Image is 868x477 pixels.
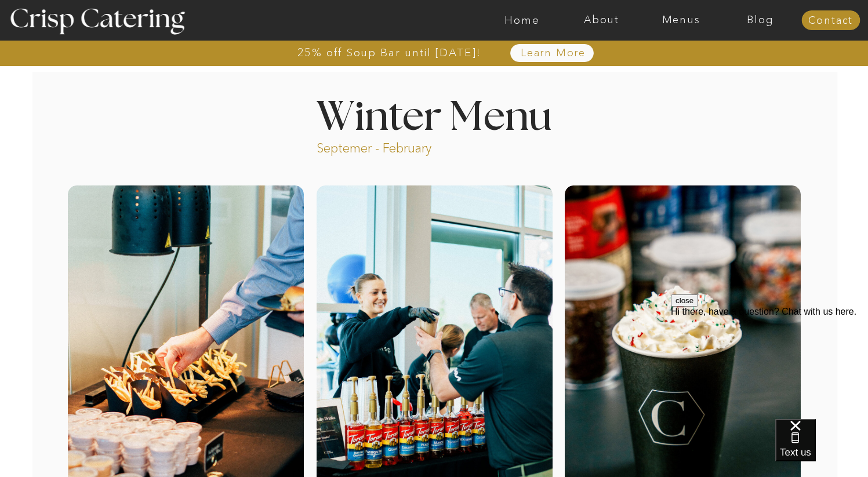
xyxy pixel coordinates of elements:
h1: Winter Menu [273,97,595,132]
iframe: podium webchat widget prompt [671,294,868,434]
a: Home [482,14,562,26]
a: Contact [801,15,860,27]
iframe: podium webchat widget bubble [775,419,868,477]
a: About [562,14,641,26]
a: Learn More [494,48,613,59]
p: Septemer - February [317,140,476,153]
a: Blog [721,14,800,26]
a: Menus [641,14,721,26]
a: 25% off Soup Bar until [DATE]! [256,47,523,59]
